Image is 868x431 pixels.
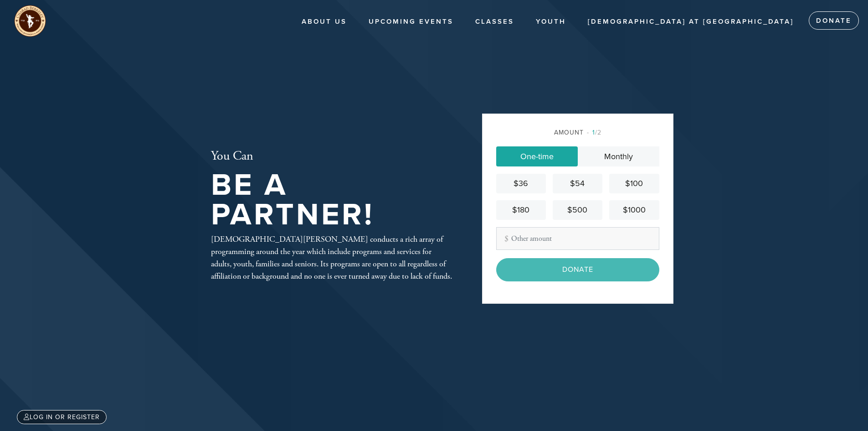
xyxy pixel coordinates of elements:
a: About Us [295,13,354,31]
div: $36 [500,177,542,190]
div: $54 [556,177,599,190]
a: $1000 [609,200,659,220]
img: unnamed%20%283%29_0.png [14,5,46,37]
span: /2 [587,129,601,136]
div: $500 [556,204,599,216]
a: $180 [496,200,546,220]
a: $54 [553,174,602,193]
a: $500 [553,200,602,220]
a: Upcoming Events [362,13,460,31]
div: $100 [613,177,655,190]
a: $100 [609,174,659,193]
div: $180 [500,204,542,216]
a: Donate [809,11,859,30]
div: $1000 [613,204,655,216]
div: [DEMOGRAPHIC_DATA][PERSON_NAME] conducts a rich array of programming around the year which includ... [211,233,452,282]
a: $36 [496,174,546,193]
span: 1 [592,129,595,136]
a: Youth [529,13,573,31]
h2: You Can [211,149,452,164]
input: Other amount [496,227,659,250]
h1: Be A Partner! [211,171,452,229]
a: Monthly [578,146,659,166]
div: Amount [496,128,659,137]
a: Log in or register [17,410,107,424]
a: Classes [468,13,521,31]
a: One-time [496,146,578,166]
a: [DEMOGRAPHIC_DATA] at [GEOGRAPHIC_DATA] [581,13,801,31]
